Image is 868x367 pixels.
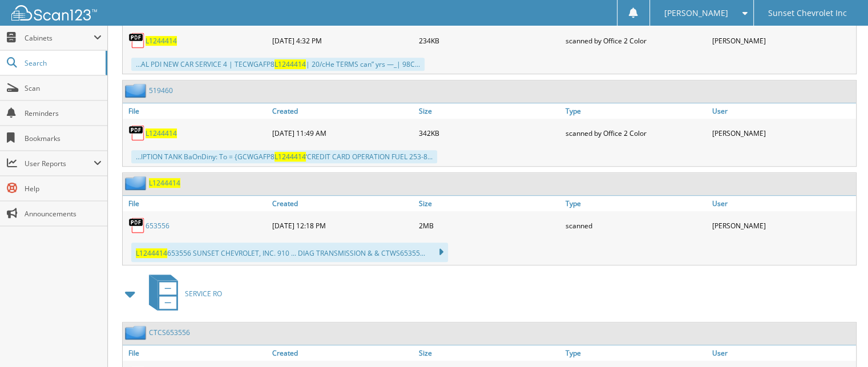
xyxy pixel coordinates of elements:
[123,345,269,361] a: File
[131,243,448,262] div: 653556 SUNSET CHEVROLET, INC. 910 ... DIAG TRANSMISSION & & CTWS65355...
[123,103,269,119] a: File
[274,59,306,69] span: L1244414
[416,103,563,119] a: Size
[416,214,563,237] div: 2MB
[709,122,856,144] div: [PERSON_NAME]
[25,134,102,143] span: Bookmarks
[709,29,856,52] div: [PERSON_NAME]
[709,103,856,119] a: User
[131,150,437,163] div: ...IPTION TANK BaOnDiny: To = {GCWGAFP8 ‘CREDIT CARD OPERATION FUEL 253-8...
[416,29,563,52] div: 234KB
[274,152,306,162] span: L1244414
[563,196,709,211] a: Type
[146,128,177,138] a: L1244414
[416,122,563,144] div: 342KB
[709,345,856,361] a: User
[709,196,856,211] a: User
[125,325,149,340] img: folder2.png
[149,178,180,188] a: L1244414
[563,122,709,144] div: scanned by Office 2 Color
[269,196,416,211] a: Created
[563,29,709,52] div: scanned by Office 2 Color
[664,10,728,17] span: [PERSON_NAME]
[25,159,94,168] span: User Reports
[146,36,177,46] a: L1244414
[11,5,97,21] img: scan123-logo-white.svg
[269,29,416,52] div: [DATE] 4:32 PM
[149,328,190,337] a: CTCS653556
[563,214,709,237] div: scanned
[269,103,416,119] a: Created
[128,124,146,142] img: PDF.png
[125,176,149,190] img: folder2.png
[768,10,847,17] span: Sunset Chevrolet Inc
[149,86,173,95] a: 519460
[128,217,146,234] img: PDF.png
[136,248,167,258] span: L1244414
[128,32,146,49] img: PDF.png
[185,289,222,299] span: SERVICE RO
[416,196,563,211] a: Size
[269,345,416,361] a: Created
[269,214,416,237] div: [DATE] 12:18 PM
[25,33,94,43] span: Cabinets
[25,58,100,68] span: Search
[416,345,563,361] a: Size
[146,221,169,231] a: 653556
[563,103,709,119] a: Type
[123,196,269,211] a: File
[125,83,149,98] img: folder2.png
[25,83,102,93] span: Scan
[269,122,416,144] div: [DATE] 11:49 AM
[563,345,709,361] a: Type
[25,209,102,219] span: Announcements
[25,108,102,118] span: Reminders
[709,214,856,237] div: [PERSON_NAME]
[811,312,868,367] iframe: Chat Widget
[142,271,222,316] a: SERVICE RO
[25,184,102,193] span: Help
[131,58,425,71] div: ...AL PDI NEW CAR SERVICE 4 | TECWGAFP8 | 20/cHe TERMS can” yrs —_| 98C...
